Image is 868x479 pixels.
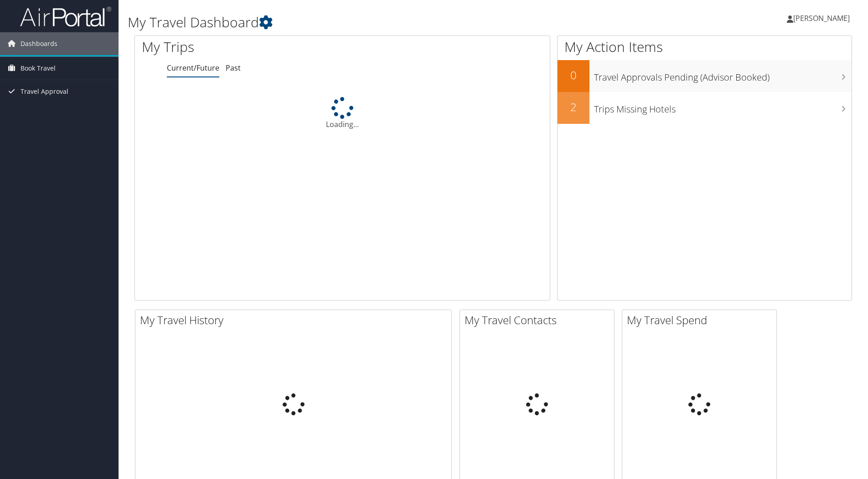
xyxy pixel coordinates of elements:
a: 0Travel Approvals Pending (Advisor Booked) [558,60,852,92]
span: Book Travel [21,57,56,80]
img: airportal-logo.png [20,6,111,27]
h1: My Travel Dashboard [128,13,615,32]
h2: My Travel Spend [627,312,776,328]
h2: 0 [558,67,589,83]
span: Travel Approval [21,80,68,103]
a: [PERSON_NAME] [787,5,859,32]
h2: My Travel Contacts [465,312,614,328]
h3: Travel Approvals Pending (Advisor Booked) [594,66,852,84]
h3: Trips Missing Hotels [594,98,852,116]
span: Dashboards [21,32,57,55]
h2: 2 [558,99,589,115]
h1: My Action Items [558,37,852,56]
h2: My Travel History [140,312,451,328]
span: [PERSON_NAME] [793,13,850,23]
a: Current/Future [167,63,219,73]
h1: My Trips [142,37,370,56]
a: 2Trips Missing Hotels [558,92,852,124]
a: Past [226,63,241,73]
div: Loading... [135,97,550,130]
